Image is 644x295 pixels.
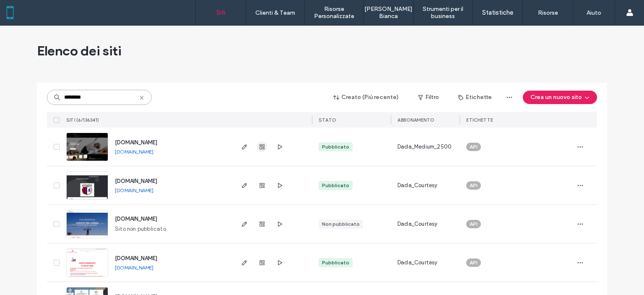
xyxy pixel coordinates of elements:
a: [DOMAIN_NAME] [115,216,157,222]
span: API [470,259,478,266]
div: Pubblicato [322,259,349,266]
span: Dada_Courtesy [397,181,438,190]
a: [DOMAIN_NAME] [115,187,153,193]
a: [DOMAIN_NAME] [115,139,157,146]
label: Statistiche [482,9,513,16]
span: Sito non pubblicato [115,225,166,233]
button: Etichette [451,91,499,104]
span: API [470,182,478,189]
label: Risorse [538,9,558,16]
a: [DOMAIN_NAME] [115,149,153,155]
span: API [470,143,478,151]
label: Strumenti per il business [414,5,472,20]
label: Risorse Personalizzate [305,5,363,20]
div: Non pubblicato [322,220,360,228]
div: Pubblicato [322,182,349,189]
span: Dada_Medium_2500 [397,143,452,151]
label: Siti [216,9,225,16]
span: STATO [319,117,337,123]
button: Creato (Più recente) [326,91,406,104]
span: Dada_Courtesy [397,258,438,267]
button: Filtro [410,91,447,104]
span: Aiuto [18,6,39,13]
a: [DOMAIN_NAME] [115,178,157,184]
span: SITI (6/136341) [66,117,99,123]
span: Elenco dei siti [37,42,121,59]
div: Pubblicato [322,143,349,151]
button: Crea un nuovo sito [523,91,597,104]
span: Dada_Courtesy [397,220,438,228]
a: [DOMAIN_NAME] [115,255,157,261]
span: API [470,220,478,228]
label: [PERSON_NAME] Bianca [364,5,413,20]
a: [DOMAIN_NAME] [115,264,153,271]
span: Abbonamento [397,117,435,123]
label: Aiuto [587,9,601,16]
span: ETICHETTE [466,117,493,123]
label: Clienti & Team [255,9,295,16]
